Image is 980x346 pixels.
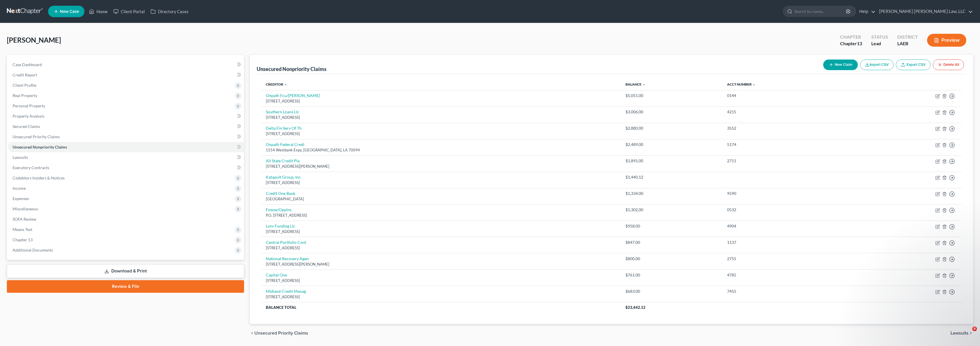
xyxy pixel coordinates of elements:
[266,224,295,228] a: Lvnv Funding Llc
[13,186,26,191] span: Income
[727,223,850,229] div: 4904
[625,223,718,229] div: $958.00
[727,256,850,262] div: 2755
[727,82,756,86] a: Acct Number expand_less
[927,34,966,47] button: Preview
[13,62,42,67] span: Case Dashboard
[148,6,191,17] a: Directory Cases
[266,109,299,114] a: Southern Loans Llc
[266,245,616,251] div: [STREET_ADDRESS]
[625,240,718,245] div: $847.00
[625,256,718,262] div: $800.00
[261,302,621,313] th: Balance Total
[8,142,244,152] a: Unsecured Nonpriority Claims
[266,256,309,261] a: National Recovery Agen
[897,34,918,40] div: District
[727,93,850,98] div: 0144
[250,331,254,335] i: chevron_left
[13,227,32,232] span: Means Test
[625,288,718,294] div: $683.00
[625,207,718,213] div: $1,302.00
[266,98,616,104] div: [STREET_ADDRESS]
[951,331,969,335] span: Lawsuits
[876,6,973,17] a: [PERSON_NAME] [PERSON_NAME] Law, LLC
[642,83,646,86] i: expand_less
[625,125,718,131] div: $2,880.00
[625,191,718,196] div: $1,334.00
[13,196,29,201] span: Expenses
[625,142,718,147] div: $2,489.00
[13,72,37,77] span: Credit Report
[871,34,888,40] div: Status
[961,327,974,340] iframe: Intercom live chat
[257,66,326,72] div: Unsecured Nonpriority Claims
[266,196,616,202] div: [GEOGRAPHIC_DATA]
[871,40,888,47] div: Lead
[13,248,53,252] span: Additional Documents
[8,163,244,173] a: Executory Contracts
[13,217,36,222] span: SOFA Review
[266,294,616,300] div: [STREET_ADDRESS]
[266,240,306,245] a: Central Portfolio Cont
[840,40,862,47] div: Chapter
[266,126,302,131] a: Delta Fin Serv Of Th
[8,214,244,224] a: SOFA Review
[727,142,850,147] div: 5174
[794,6,847,17] input: Search by name...
[86,6,110,17] a: Home
[13,83,36,88] span: Client Profile
[727,288,850,294] div: 7455
[266,278,616,283] div: [STREET_ADDRESS]
[13,206,38,211] span: Miscellaneous
[13,237,33,242] span: Chapter 13
[625,82,646,86] a: Balance expand_less
[8,111,244,121] a: Property Analysis
[8,152,244,163] a: Lawsuits
[896,60,930,70] a: Export CSV
[625,174,718,180] div: $1,440.12
[7,36,61,44] span: [PERSON_NAME]
[727,207,850,213] div: 0532
[857,41,862,46] span: 13
[266,229,616,234] div: [STREET_ADDRESS]
[625,272,718,278] div: $761.00
[8,60,244,70] a: Case Dashboard
[727,158,850,164] div: 2711
[266,289,306,294] a: Midland Credit Manag
[284,83,287,86] i: expand_less
[933,60,964,70] button: Delete All
[7,280,244,293] a: Review & File
[266,180,616,185] div: [STREET_ADDRESS]
[727,240,850,245] div: 1137
[266,82,287,86] a: Creditor expand_less
[625,305,646,310] span: $23,442.12
[13,145,67,149] span: Unsecured Nonpriority Claims
[60,9,79,14] span: New Case
[625,109,718,115] div: $3,006.00
[13,124,40,129] span: Secured Claims
[897,40,918,47] div: LAEB
[625,158,718,164] div: $1,891.00
[266,262,616,267] div: [STREET_ADDRESS][PERSON_NAME]
[266,164,616,169] div: [STREET_ADDRESS][PERSON_NAME]
[266,93,320,98] a: Onpath Fcu/[PERSON_NAME]
[727,125,850,131] div: 3552
[13,134,60,139] span: Unsecured Priority Claims
[13,103,45,108] span: Personal Property
[8,70,244,80] a: Credit Report
[727,109,850,115] div: 4215
[823,60,858,70] button: New Claim
[13,93,37,98] span: Real Property
[266,213,616,218] div: P.O. [STREET_ADDRESS]
[727,272,850,278] div: 4785
[13,114,44,118] span: Property Analysis
[254,331,308,335] span: Unsecured Priority Claims
[250,331,308,335] button: chevron_left Unsecured Priority Claims
[110,6,148,17] a: Client Portal
[8,121,244,132] a: Secured Claims
[266,158,300,163] a: All State Credit Pla
[7,264,244,278] a: Download & Print
[266,272,287,277] a: Capital One
[13,165,49,170] span: Executory Contracts
[856,6,876,17] a: Help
